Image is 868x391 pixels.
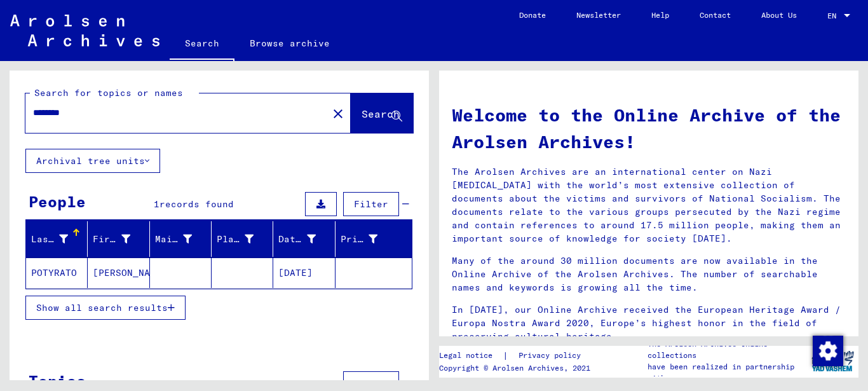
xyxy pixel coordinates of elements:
[93,229,149,249] div: First Name
[813,336,843,366] img: Change consent
[341,229,397,249] div: Prisoner #
[325,100,351,126] button: Clear
[341,233,377,246] div: Prisoner #
[88,221,149,257] mat-header-cell: First Name
[212,221,273,257] mat-header-cell: Place of Birth
[354,378,388,389] span: Filter
[827,11,841,20] span: EN
[31,233,68,246] div: Last Name
[273,221,335,257] mat-header-cell: Date of Birth
[34,87,183,99] mat-label: Search for topics or names
[648,361,806,384] p: have been realized in partnership with
[26,257,88,288] mat-cell: POTYRATO
[351,93,413,133] button: Search
[26,221,88,257] mat-header-cell: Last Name
[29,190,86,213] div: People
[452,254,846,294] p: Many of the around 30 million documents are now available in the Online Archive of the Arolsen Ar...
[278,233,315,246] div: Date of Birth
[155,229,211,249] div: Maiden Name
[439,362,596,374] p: Copyright © Arolsen Archives, 2021
[508,349,596,362] a: Privacy policy
[452,165,846,245] p: The Arolsen Archives are an international center on Nazi [MEDICAL_DATA] with the world’s most ext...
[273,257,335,288] mat-cell: [DATE]
[439,349,596,362] div: |
[36,302,168,313] span: Show all search results
[452,102,846,155] h1: Welcome to the Online Archive of the Arolsen Archives!
[439,349,503,362] a: Legal notice
[217,233,254,246] div: Place of Birth
[25,149,160,173] button: Archival tree units
[217,229,273,249] div: Place of Birth
[25,296,186,320] button: Show all search results
[93,233,130,246] div: First Name
[330,106,346,121] mat-icon: close
[452,303,846,343] p: In [DATE], our Online Archive received the European Heritage Award / Europa Nostra Award 2020, Eu...
[170,28,234,61] a: Search
[354,198,388,210] span: Filter
[154,198,159,210] span: 1
[648,338,806,361] p: The Arolsen Archives online collections
[155,233,192,246] div: Maiden Name
[336,221,412,257] mat-header-cell: Prisoner #
[159,198,234,210] span: records found
[88,257,149,288] mat-cell: [PERSON_NAME]
[362,107,400,120] span: Search
[31,229,87,249] div: Last Name
[343,192,399,216] button: Filter
[809,345,857,377] img: yv_logo.png
[234,28,345,58] a: Browse archive
[10,15,159,46] img: Arolsen_neg.svg
[278,229,334,249] div: Date of Birth
[150,221,212,257] mat-header-cell: Maiden Name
